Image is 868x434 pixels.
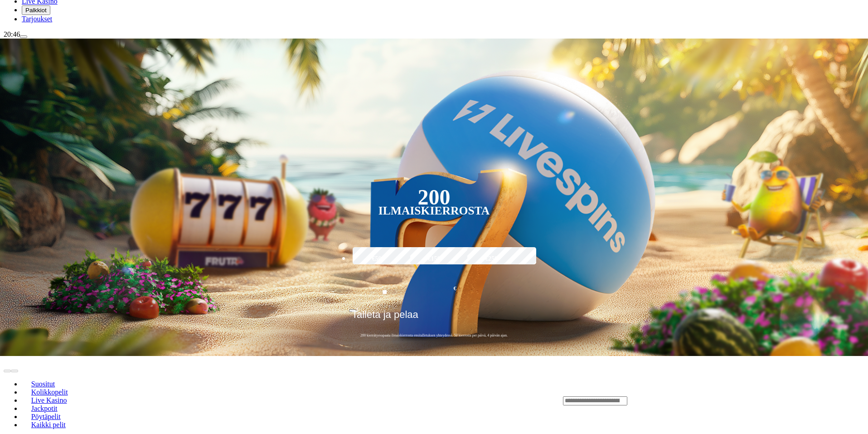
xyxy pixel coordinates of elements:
[4,30,20,38] span: 20:46
[350,246,403,272] label: €50
[563,396,627,405] input: Search
[20,35,27,38] button: menu
[22,418,75,432] a: Kaikki pelit
[22,377,64,391] a: Suositut
[28,388,72,396] span: Kolikkopelit
[465,246,518,272] label: €250
[378,205,490,216] div: Ilmaiskierrosta
[28,405,61,412] span: Jackpotit
[22,5,50,15] button: reward iconPalkkiot
[408,246,461,272] label: €150
[28,396,71,404] span: Live Kasino
[11,370,18,372] button: next slide
[28,380,58,388] span: Suositut
[4,370,11,372] button: prev slide
[25,7,47,14] span: Palkkiot
[28,413,64,420] span: Pöytäpelit
[349,308,519,327] button: Talleta ja pelaa
[417,192,450,203] div: 200
[454,284,456,293] span: €
[22,410,70,424] a: Pöytäpelit
[352,309,418,327] span: Talleta ja pelaa
[22,15,52,23] a: gift-inverted iconTarjoukset
[22,385,77,399] a: Kolikkopelit
[22,15,52,23] span: Tarjoukset
[22,402,67,415] a: Jackpotit
[349,333,519,338] span: 200 kierrätysvapaata ilmaiskierrosta ensitalletuksen yhteydessä. 50 kierrosta per päivä, 4 päivän...
[356,306,359,312] span: €
[28,421,69,429] span: Kaikki pelit
[22,394,76,407] a: Live Kasino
